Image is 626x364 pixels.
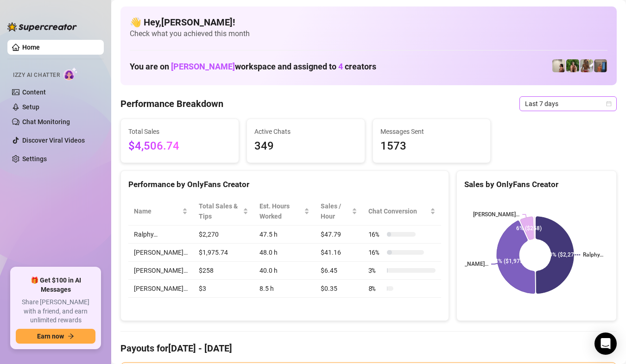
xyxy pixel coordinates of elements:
[473,211,519,218] text: [PERSON_NAME]…
[128,262,193,280] td: [PERSON_NAME]…
[254,126,357,137] span: Active Chats
[128,280,193,298] td: [PERSON_NAME]…
[130,16,607,29] h4: 👋 Hey, [PERSON_NAME] !
[464,178,609,191] div: Sales by OnlyFans Creator
[22,103,39,111] a: Setup
[380,138,483,155] span: 1573
[128,178,441,191] div: Performance by OnlyFans Creator
[315,244,363,262] td: $41.16
[254,226,315,244] td: 47.5 h
[259,201,302,221] div: Est. Hours Worked
[368,247,383,257] span: 16 %
[128,244,193,262] td: [PERSON_NAME]…
[525,97,611,111] span: Last 7 days
[128,197,193,226] th: Name
[63,67,78,81] img: AI Chatter
[128,126,231,137] span: Total Sales
[171,62,235,71] span: [PERSON_NAME]
[128,226,193,244] td: Ralphy…
[130,29,607,39] span: Check what you achieved this month
[368,265,383,276] span: 3 %
[193,244,254,262] td: $1,975.74
[22,118,70,126] a: Chat Monitoring
[120,97,223,110] h4: Performance Breakdown
[254,262,315,280] td: 40.0 h
[368,283,383,294] span: 8 %
[363,197,441,226] th: Chat Conversion
[16,329,95,344] button: Earn nowarrow-right
[254,280,315,298] td: 8.5 h
[315,197,363,226] th: Sales / Hour
[193,262,254,280] td: $258
[193,197,254,226] th: Total Sales & Tips
[594,333,617,355] div: Open Intercom Messenger
[380,126,483,137] span: Messages Sent
[368,206,428,216] span: Chat Conversion
[128,138,231,155] span: $4,506.74
[254,244,315,262] td: 48.0 h
[442,261,488,268] text: [PERSON_NAME]…
[22,44,40,51] a: Home
[552,59,565,72] img: Ralphy
[22,137,85,144] a: Discover Viral Videos
[594,59,607,72] img: Wayne
[134,206,180,216] span: Name
[22,155,47,163] a: Settings
[566,59,579,72] img: Nathaniel
[13,71,60,80] span: Izzy AI Chatter
[580,59,593,72] img: Nathaniel
[68,333,74,339] span: arrow-right
[199,201,241,221] span: Total Sales & Tips
[315,280,363,298] td: $0.35
[583,252,603,258] text: Ralphy…
[7,22,77,31] img: logo-BBDzfeDw.svg
[321,201,350,221] span: Sales / Hour
[120,342,617,355] h4: Payouts for [DATE] - [DATE]
[193,280,254,298] td: $3
[193,226,254,244] td: $2,270
[254,138,357,155] span: 349
[22,88,46,96] a: Content
[338,62,343,71] span: 4
[368,229,383,239] span: 16 %
[16,276,95,294] span: 🎁 Get $100 in AI Messages
[315,226,363,244] td: $47.79
[37,333,64,340] span: Earn now
[130,62,376,72] h1: You are on workspace and assigned to creators
[16,298,95,325] span: Share [PERSON_NAME] with a friend, and earn unlimited rewards
[315,262,363,280] td: $6.45
[606,101,612,107] span: calendar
